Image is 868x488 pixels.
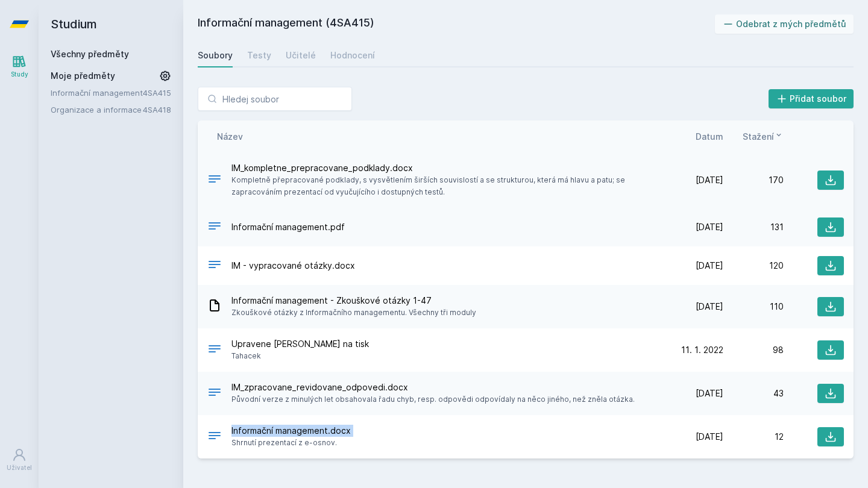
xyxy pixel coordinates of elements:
[143,105,171,114] a: 4SA418
[231,295,476,307] span: Informační management - Zkouškové otázky 1-47
[696,130,723,143] button: Datum
[51,104,143,116] a: Organizace a informace
[231,174,658,198] span: Kompletně přepracované podklady, s vysvětlením širších souvislostí a se strukturou, která má hlav...
[723,387,784,399] div: 43
[696,431,723,443] span: [DATE]
[231,338,369,350] span: Upravene [PERSON_NAME] na tisk
[207,219,222,236] div: PDF
[11,70,28,79] div: Study
[330,43,375,67] a: Hodnocení
[286,43,316,67] a: Učitelé
[198,14,715,34] h2: Informační management (4SA415)
[207,257,222,275] div: DOCX
[51,87,143,99] a: Informační management
[231,393,635,405] span: Původní verze z minulých let obsahovala řadu chyb, resp. odpovědi odpovídaly na něco jiného, než ...
[330,49,375,61] div: Hodnocení
[198,49,233,61] div: Soubory
[231,307,476,319] span: Zkouškové otázky z Informačního managementu. Všechny tři moduly
[143,88,171,98] a: 4SA415
[743,130,784,143] button: Stažení
[231,162,658,174] span: IM_kompletne_prepracovane_podklady.docx
[231,350,369,362] span: Tahacek
[198,87,352,111] input: Hledej soubor
[207,342,222,359] div: .DOCX
[743,130,774,143] span: Stažení
[217,130,243,143] button: Název
[7,463,32,472] div: Uživatel
[715,14,854,34] button: Odebrat z mých předmětů
[198,43,233,67] a: Soubory
[207,428,222,446] div: DOCX
[723,260,784,272] div: 120
[696,260,723,272] span: [DATE]
[723,174,784,186] div: 170
[231,381,635,393] span: IM_zpracovane_revidovane_odpovedi.docx
[769,89,854,108] button: Přidat soubor
[681,344,723,356] span: 11. 1. 2022
[207,172,222,189] div: DOCX
[247,49,271,61] div: Testy
[231,260,355,272] span: IM - vypracované otázky.docx
[247,43,271,67] a: Testy
[207,385,222,402] div: DOCX
[51,70,115,82] span: Moje předměty
[696,387,723,399] span: [DATE]
[286,49,316,61] div: Učitelé
[723,344,784,356] div: 98
[696,174,723,186] span: [DATE]
[2,442,36,478] a: Uživatel
[723,431,784,443] div: 12
[2,48,36,85] a: Study
[231,425,351,437] span: Informační management.docx
[696,221,723,233] span: [DATE]
[231,437,351,449] span: Shrnutí prezentací z e-osnov.
[723,221,784,233] div: 131
[231,221,345,233] span: Informační management.pdf
[51,49,129,59] a: Všechny předměty
[723,301,784,313] div: 110
[696,301,723,313] span: [DATE]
